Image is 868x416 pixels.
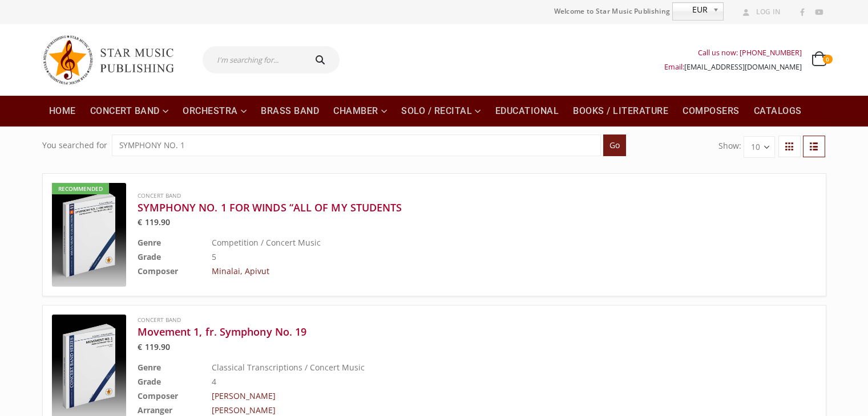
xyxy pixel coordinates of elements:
a: Concert Band [138,191,181,199]
a: Educational [488,96,566,127]
img: Star Music Publishing [42,30,185,90]
div: You searched for [42,134,107,156]
td: 5 [212,250,760,264]
a: Brass Band [254,96,326,127]
a: Recommended [52,183,126,287]
span: 0 [823,55,832,64]
span: € [138,217,142,227]
div: Email: [664,60,802,74]
div: Recommended [52,183,109,194]
b: Arranger [138,405,172,415]
a: [PERSON_NAME] [212,390,276,401]
input: Go [603,134,626,156]
b: Composer [138,390,178,401]
td: 4 [212,374,760,389]
button: Search [304,46,340,74]
a: Minalai, Apivut [212,266,269,276]
a: [EMAIL_ADDRESS][DOMAIN_NAME] [684,62,802,72]
a: Books / Literature [566,96,675,127]
bdi: 119.90 [138,217,171,227]
a: Movement 1, fr. Symphony No. 19 [138,325,760,338]
a: Solo / Recital [394,96,488,127]
span: Welcome to Star Music Publishing [554,3,671,20]
div: Call us now: [PHONE_NUMBER] [664,46,802,60]
b: Grade [138,251,161,262]
td: Classical Transcriptions / Concert Music [212,360,760,374]
td: Competition / Concert Music [212,235,760,250]
a: Log In [738,5,781,19]
b: Grade [138,376,161,387]
a: [PERSON_NAME] [212,405,276,415]
span: EUR [673,3,708,17]
form: Show: [718,136,775,157]
a: SYMPHONY NO. 1 FOR WINDS “ALL OF MY STUDENTS [138,201,760,214]
a: Composers [676,96,746,127]
a: Concert Band [138,316,181,324]
b: Composer [138,266,178,276]
a: Orchestra [176,96,253,127]
bdi: 119.90 [138,341,171,352]
b: Genre [138,237,161,248]
span: € [138,341,142,352]
a: Facebook [795,5,810,20]
a: Home [42,96,83,127]
a: Chamber [326,96,394,127]
a: Youtube [812,5,826,20]
b: Genre [138,362,161,373]
input: I'm searching for... [203,46,304,74]
a: Concert Band [83,96,176,127]
a: Catalogs [747,96,809,127]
